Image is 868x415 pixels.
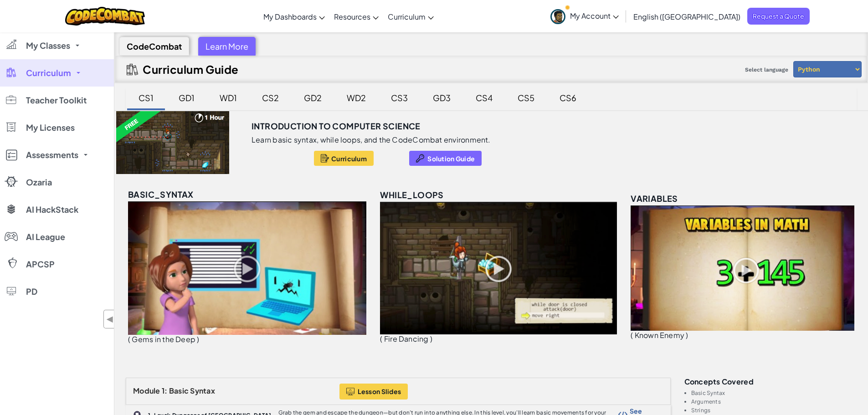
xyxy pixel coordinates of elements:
span: Known Enemy [635,330,685,340]
div: Learn More [198,37,256,56]
span: ◀ [106,313,114,326]
span: ( [631,330,633,340]
span: AI HackStack [26,205,78,214]
span: Module [133,386,160,395]
div: GD1 [169,87,204,108]
div: WD1 [211,87,246,108]
img: basic_syntax_unlocked.png [128,201,366,335]
div: CodeCombat [119,37,189,56]
span: Curriculum [26,69,71,77]
span: AI League [26,233,65,241]
span: My Dashboards [263,12,317,21]
span: ( [380,334,382,343]
span: Select language [741,63,792,77]
span: Assessments [26,151,78,159]
img: variables_unlocked.png [631,205,854,331]
img: CodeCombat logo [65,7,145,26]
span: ( [128,334,130,344]
span: ) [197,334,199,344]
a: My Dashboards [259,4,329,29]
span: My Licenses [26,123,75,132]
div: GD3 [424,87,460,108]
h3: Introduction to Computer Science [252,119,421,133]
span: Resources [334,12,370,21]
span: Ozaria [26,178,52,186]
button: Solution Guide [409,151,482,166]
span: Gems in the Deep [132,334,195,344]
h3: Concepts covered [684,378,857,385]
span: Teacher Toolkit [26,96,87,104]
div: CS2 [253,87,288,108]
div: CS5 [508,87,544,108]
div: GD2 [295,87,331,108]
img: while_loops_unlocked.png [380,202,617,334]
span: 1: [162,386,168,395]
div: CS1 [129,87,163,108]
span: basic_syntax [128,189,194,200]
li: Basic Syntax [691,390,857,396]
span: Basic Syntax [169,386,215,395]
div: CS3 [382,87,417,108]
span: ) [686,330,688,340]
span: My Account [570,11,619,20]
span: while_loops [380,190,443,200]
span: My Classes [26,41,70,50]
span: variables [631,193,678,204]
p: Learn basic syntax, while loops, and the CodeCombat environment. [252,135,491,144]
div: CS6 [550,87,586,108]
div: CS4 [467,87,502,108]
button: Lesson Slides [339,384,408,400]
h2: Curriculum Guide [143,63,239,76]
span: Curriculum [388,12,426,21]
a: Curriculum [383,4,438,29]
a: Request a Quote [747,8,810,25]
span: ) [430,334,432,343]
button: Curriculum [314,151,374,166]
img: IconCurriculumGuide.svg [127,64,138,75]
a: My Account [546,2,623,31]
a: English ([GEOGRAPHIC_DATA]) [629,4,745,29]
span: Solution Guide [427,155,475,162]
span: Curriculum [331,155,367,162]
a: Resources [329,4,383,29]
li: Strings [691,407,857,413]
img: avatar [550,9,565,24]
span: English ([GEOGRAPHIC_DATA]) [633,12,740,21]
li: Arguments [691,399,857,405]
span: Fire Dancing [384,334,429,343]
span: Lesson Slides [358,388,401,395]
div: WD2 [338,87,375,108]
